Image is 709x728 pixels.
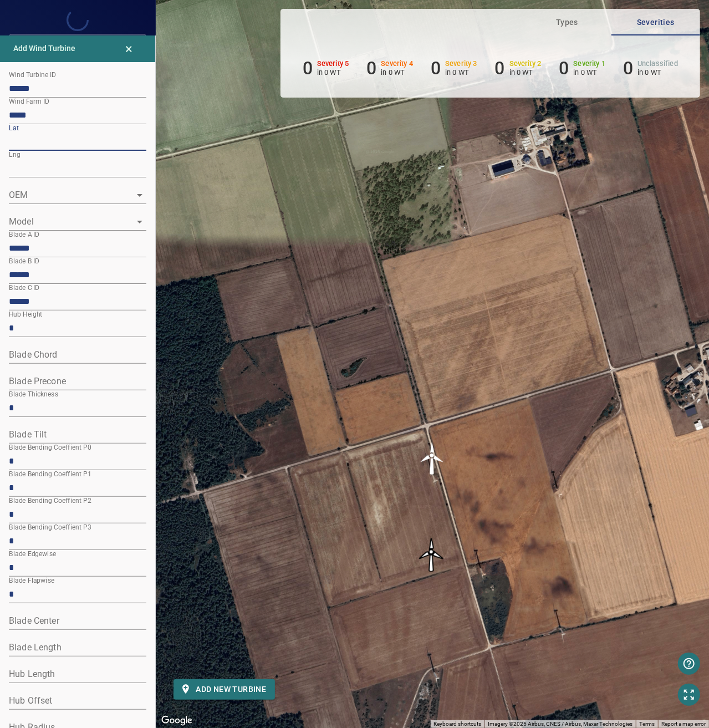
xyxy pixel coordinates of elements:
h6: Unclassified [637,60,678,68]
a: Terms [639,721,655,727]
p: in 0 WT [317,68,349,77]
button: Add new turbine [174,679,275,700]
h6: 0 [431,58,441,79]
p: in 0 WT [574,68,606,77]
li: Severity 4 [366,58,413,79]
span: Add new turbine [182,683,266,696]
button: Keyboard shortcuts [433,720,481,728]
h6: Severity 1 [574,60,606,68]
li: Severity Unclassified [623,58,678,79]
li: Severity 1 [559,58,605,79]
p: in 0 WT [637,68,678,77]
a: Report a map error [661,721,706,727]
p: in 0 WT [445,68,477,77]
h6: 0 [366,58,376,79]
h6: Severity 5 [317,60,349,68]
div: kompactorronenergy [9,34,146,60]
img: windFarmIconHighlighted.svg [415,538,448,572]
h6: 0 [559,58,569,79]
h6: Severity 4 [381,60,414,68]
h6: 0 [495,58,505,79]
h6: Severity 3 [445,60,477,68]
h6: 0 [303,58,313,79]
p: in 0 WT [381,68,414,77]
li: Severity 2 [495,58,542,79]
p: in 0 WT [509,68,542,77]
img: windFarmIcon.svg [416,442,449,475]
span: Severities [618,16,693,29]
a: Open this area in Google Maps (opens a new window) [159,714,195,728]
span: Imagery ©2025 Airbus, CNES / Airbus, Maxar Technologies [488,721,633,727]
gmp-advanced-marker: T15891 [416,442,449,475]
li: Severity 5 [303,58,349,79]
span: Types [529,16,605,29]
img: Google [159,714,195,728]
li: Severity 3 [431,58,477,79]
h6: 0 [623,58,633,79]
h6: Severity 2 [509,60,542,68]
